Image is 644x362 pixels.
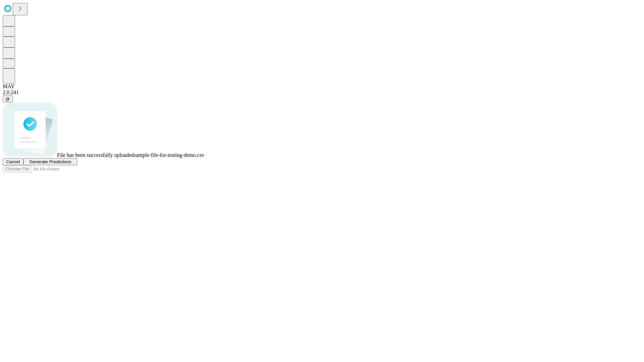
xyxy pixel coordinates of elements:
button: Generate Predictions [23,158,77,165]
span: File has been successfully uploaded [57,152,134,158]
div: 2.0.241 [3,89,641,96]
span: @ [5,97,10,102]
button: Cancel [3,158,23,165]
span: Generate Predictions [29,159,71,164]
div: MAY [3,83,641,89]
span: sample-file-for-testing-demo.csv [134,152,204,158]
button: @ [3,96,13,103]
span: Cancel [6,159,20,164]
